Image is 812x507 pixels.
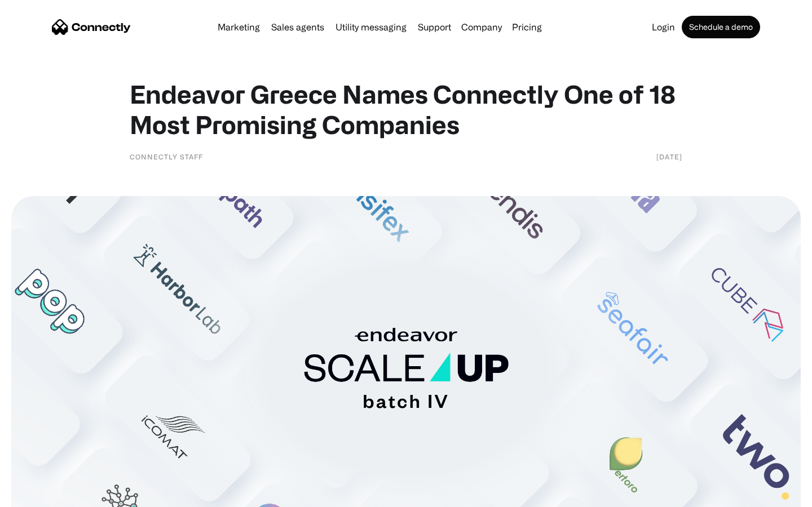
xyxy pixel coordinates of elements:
[213,23,264,32] a: Marketing
[682,16,760,38] a: Schedule a demo
[461,19,502,35] div: Company
[507,23,546,32] a: Pricing
[647,23,679,32] a: Login
[331,23,411,32] a: Utility messaging
[130,79,682,140] h1: Endeavor Greece Names Connectly One of 18 Most Promising Companies
[11,487,68,503] aside: Language selected: English
[130,151,203,162] div: Connectly Staff
[267,23,329,32] a: Sales agents
[23,487,68,503] ul: Language list
[656,151,682,162] div: [DATE]
[413,23,456,32] a: Support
